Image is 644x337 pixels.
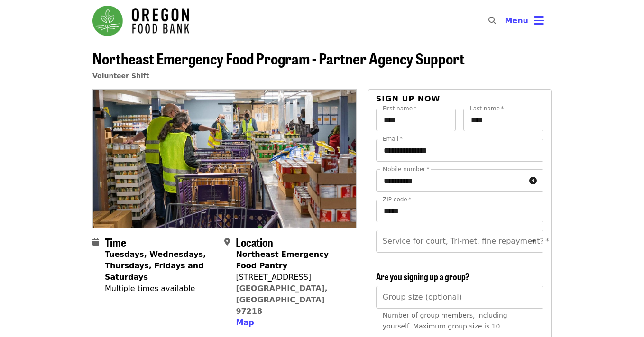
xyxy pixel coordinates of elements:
span: Northeast Emergency Food Program - Partner Agency Support [92,47,465,69]
a: Volunteer Shift [92,72,149,80]
a: [GEOGRAPHIC_DATA], [GEOGRAPHIC_DATA] 97218 [236,284,328,316]
input: ZIP code [376,200,543,222]
div: Multiple times available [105,283,217,294]
label: Last name [470,106,504,111]
span: Map [236,318,254,327]
input: Last name [463,109,543,131]
label: First name [383,106,417,111]
i: calendar icon [92,237,99,246]
strong: Northeast Emergency Food Pantry [236,250,329,270]
input: Mobile number [376,169,525,192]
img: Oregon Food Bank - Home [92,6,189,36]
input: [object Object] [376,286,543,309]
button: Map [236,317,254,328]
label: Email [383,136,403,142]
strong: Tuesdays, Wednesdays, Thursdays, Fridays and Saturdays [105,250,206,282]
span: Number of group members, including yourself. Maximum group size is 10 [383,311,507,330]
span: Time [105,234,126,250]
i: bars icon [534,14,544,27]
img: Northeast Emergency Food Program - Partner Agency Support organized by Oregon Food Bank [93,90,356,227]
button: Toggle account menu [497,9,552,32]
span: Sign up now [376,94,441,103]
i: search icon [488,16,496,25]
i: map-marker-alt icon [224,237,230,246]
div: [STREET_ADDRESS] [236,272,349,283]
span: Are you signing up a group? [376,270,469,282]
input: Email [376,139,543,162]
button: Open [527,235,540,248]
i: circle-info icon [529,176,537,185]
label: Mobile number [383,166,429,172]
input: First name [376,109,456,131]
label: ZIP code [383,197,411,202]
span: Location [236,234,273,250]
span: Menu [505,16,528,25]
input: Search [502,9,509,32]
